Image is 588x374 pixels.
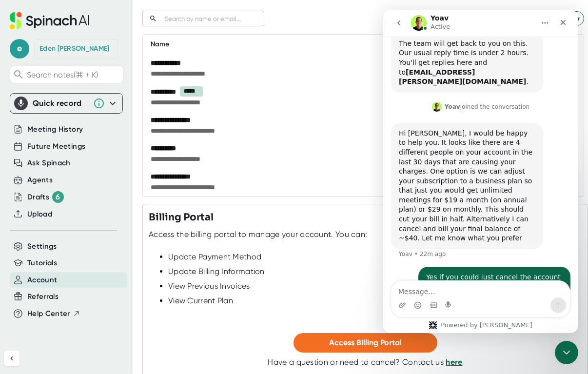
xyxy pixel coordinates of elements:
[27,291,59,302] button: Referrals
[27,141,85,152] button: Future Meetings
[27,308,80,319] button: Help Center
[14,94,118,113] div: Quick record
[27,241,57,252] button: Settings
[27,275,57,286] button: Account
[27,308,70,319] span: Help Center
[27,70,121,79] span: Search notes (⌘ + K)
[446,357,462,367] a: here
[161,13,264,24] input: Search by name or email...
[268,357,462,367] div: Have a question or need to cancel? Contact us
[33,98,88,108] div: Quick record
[168,281,582,291] div: View Previous Invoices
[39,44,109,53] div: Eden Blair
[329,338,402,347] span: Access Billing Portal
[52,191,64,203] div: 6
[27,191,64,203] button: Drafts 6
[168,296,582,306] div: View Current Plan
[4,351,20,366] button: Collapse sidebar
[27,124,83,135] button: Meeting History
[27,257,57,269] button: Tutorials
[383,10,578,333] iframe: Intercom live chat
[10,39,29,59] span: e
[168,252,582,262] div: Update Payment Method
[168,267,582,276] div: Update Billing Information
[27,157,71,169] button: Ask Spinach
[151,39,516,50] div: Name
[294,333,437,353] button: Access Billing Portal
[27,191,64,203] div: Drafts
[149,210,214,225] h3: Billing Portal
[27,209,52,220] button: Upload
[27,175,53,186] button: Agents
[555,341,578,364] iframe: Intercom live chat
[149,230,367,239] div: Access the billing portal to manage your account. You can:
